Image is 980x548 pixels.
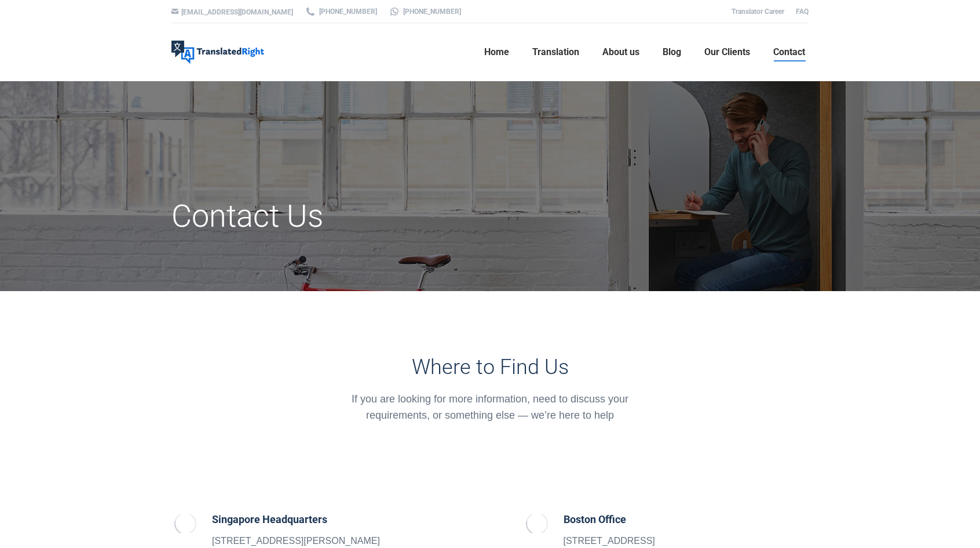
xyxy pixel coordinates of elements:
div: If you are looking for more information, need to discuss your requirements, or something else — w... [335,391,645,423]
a: [PHONE_NUMBER] [305,6,377,17]
span: Blog [663,46,681,58]
h1: Contact Us [171,197,590,235]
a: Contact [770,34,809,71]
span: Translation [532,46,579,58]
span: About us [602,46,639,58]
a: About us [599,34,643,71]
a: [EMAIL_ADDRESS][DOMAIN_NAME] [181,8,293,16]
span: Home [484,46,509,58]
a: Our Clients [701,34,754,71]
img: Translated Right [171,41,264,64]
a: Translator Career [732,8,784,16]
h3: Where to Find Us [335,355,645,379]
a: Home [481,34,513,71]
a: Blog [659,34,685,71]
a: FAQ [796,8,809,16]
h5: Boston Office [564,511,655,528]
span: Contact [773,46,805,58]
a: [PHONE_NUMBER] [389,6,461,17]
a: Translation [529,34,583,71]
span: Our Clients [704,46,750,58]
h5: Singapore Headquarters [212,511,380,528]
